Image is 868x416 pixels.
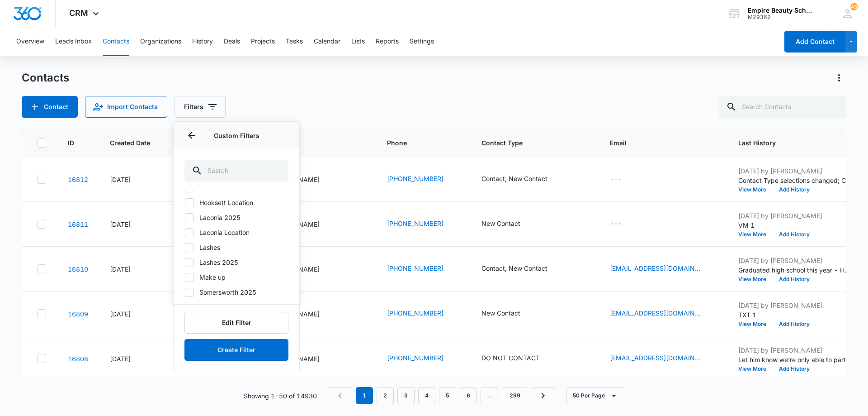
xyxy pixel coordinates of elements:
div: Email - - Select to Edit Field [610,219,638,230]
a: Navigate to contact details page for Katie Hogan [68,220,88,228]
label: Make up [184,273,288,282]
p: [DATE] by [PERSON_NAME] [738,345,851,355]
p: TXT 1 [738,310,851,320]
a: Page 3 [397,387,415,404]
div: [DATE] [110,220,163,229]
div: account id [748,14,814,20]
span: Contact Type [481,138,575,148]
a: Page 2 [377,387,394,404]
div: Phone - (207) 205-3185 - Select to Edit Field [387,308,460,319]
div: Email - chase@edalliancenh.org - Select to Edit Field [610,353,717,364]
button: Back [184,128,199,143]
label: Laconia 2025 [184,213,288,222]
a: [PHONE_NUMBER] [387,174,443,183]
a: Page 299 [503,387,527,404]
button: View More [738,187,773,192]
div: Email - - Select to Edit Field [610,174,638,185]
a: [EMAIL_ADDRESS][DOMAIN_NAME] [610,308,700,318]
button: Tasks [286,27,303,56]
label: Lashes 2025 [184,258,288,267]
div: Contact, New Contact [481,174,547,183]
div: Email - abbycherry77@gmail.com - Select to Edit Field [610,263,717,274]
a: [PHONE_NUMBER] [387,353,443,363]
nav: Pagination [328,387,555,404]
a: [PHONE_NUMBER] [387,219,443,228]
button: Add History [773,187,816,192]
button: Reports [376,27,399,56]
p: Showing 1-50 of 14930 [244,391,317,401]
a: Page 6 [460,387,477,404]
button: 50 Per Page [566,387,624,404]
div: Contact Type - New Contact - Select to Edit Field [481,308,537,319]
div: Contact Type - Contact, New Contact - Select to Edit Field [481,174,564,185]
a: Next Page [531,387,555,404]
a: Navigate to contact details page for Armando White [68,310,88,318]
button: Projects [251,27,275,56]
button: Leads Inbox [55,27,92,56]
a: Navigate to contact details page for Julianna B [68,176,88,183]
div: Contact Type - New Contact - Select to Edit Field [481,219,537,230]
input: Search [184,160,288,182]
p: [DATE] by [PERSON_NAME] [738,301,851,310]
p: VM 1 [738,220,851,230]
span: Last History [738,138,838,148]
div: [DATE] [110,309,163,319]
p: [DATE] by [PERSON_NAME] [738,211,851,220]
label: Hooksett Location [184,198,288,207]
button: Filters [175,96,226,118]
a: [PHONE_NUMBER] [387,308,443,318]
p: [DATE] by [PERSON_NAME] [738,256,851,265]
label: Laconia Location [184,228,288,237]
div: Phone - (603) 803-1501 - Select to Edit Field [387,174,460,185]
p: Graduated high school this year - How long have you been interested for? [738,265,851,275]
button: Actions [832,71,846,85]
a: [EMAIL_ADDRESS][DOMAIN_NAME] [610,263,700,273]
div: Phone - +1 (603) 325-3578 - Select to Edit Field [387,263,460,274]
label: Somersworth 2025 [184,287,288,297]
h1: Contacts [22,71,69,85]
button: Add Contact [784,31,845,53]
button: View More [738,232,773,237]
button: Add History [773,366,816,372]
div: notifications count [850,3,858,10]
span: ID [68,138,75,148]
div: Phone - (978) 987-4450 - Select to Edit Field [387,353,460,364]
div: Contact, New Contact [481,263,547,273]
span: Created Date [110,138,150,148]
span: CRM [69,8,88,18]
div: Email - armandowhite35@gmail.com - Select to Edit Field [610,308,717,319]
button: Overview [16,27,44,56]
div: Phone - (603) 944-7291 - Select to Edit Field [387,219,460,230]
div: Contact Type - Contact, New Contact - Select to Edit Field [481,263,564,274]
a: [PHONE_NUMBER] [387,263,443,273]
div: --- [610,219,622,230]
a: [EMAIL_ADDRESS][DOMAIN_NAME] [610,353,700,363]
p: Custom Filters [184,131,288,140]
a: Page 5 [439,387,456,404]
a: Navigate to contact details page for Timmy Chase [68,355,88,363]
div: --- [610,174,622,185]
span: Email [610,138,703,148]
button: View More [738,366,773,372]
button: Calendar [314,27,340,56]
p: [DATE] by [PERSON_NAME] [738,166,851,176]
a: Navigate to contact details page for Abby Butcher [68,265,88,273]
div: DO NOT CONTACT [481,353,540,363]
div: New Contact [481,308,520,318]
button: Edit Filter [184,312,288,334]
span: Phone [387,138,447,148]
button: View More [738,277,773,282]
em: 1 [356,387,373,404]
button: Add History [773,321,816,327]
p: Contact Type selections changed; Contact was added. [738,176,851,185]
div: New Contact [481,219,520,228]
button: History [192,27,213,56]
label: Lashes [184,243,288,252]
button: Deals [224,27,240,56]
input: Search Contacts [719,96,846,118]
div: account name [748,7,814,14]
div: [DATE] [110,354,163,363]
div: [DATE] [110,264,163,274]
button: Add Contact [22,96,78,118]
button: Contacts [103,27,129,56]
